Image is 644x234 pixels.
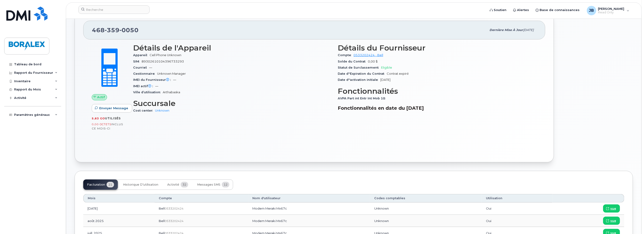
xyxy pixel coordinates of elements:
span: 32 [181,182,188,187]
td: Modem Meraki Mx67c [248,203,370,215]
th: Codes comptables [370,194,482,203]
span: Courriel [133,66,149,69]
span: Date d''Expiration du Contrat [338,72,387,75]
span: Unknown [374,219,389,223]
th: Nom d'utilisateur [248,194,370,203]
span: Ville d’utilisation [133,90,163,94]
a: Base de connaissances [533,5,583,15]
div: Jonathan Brossard [584,6,633,15]
span: Soutien [494,8,507,12]
h3: Détails du Fournisseur [338,44,537,52]
a: 0533202424 - Bell [354,53,383,57]
th: Mois [83,194,155,203]
span: Compte [338,53,354,57]
span: 359 [105,27,119,34]
a: Unknown [155,109,169,112]
h3: Succursale [133,99,332,108]
span: Base de connaissances [540,8,580,12]
span: 468 [92,27,139,34]
a: Soutien [487,5,510,15]
span: IMEI actif [133,84,155,88]
span: Envoyer Message [99,106,128,110]
span: Eligible [381,66,392,69]
span: Bell [159,207,165,210]
span: Appareil [133,53,150,57]
a: vue [603,204,620,213]
span: SIM [133,60,142,63]
span: 89302610104396733293 [142,60,184,63]
span: Date d''activation initiale [338,78,380,82]
span: Actif [97,95,105,99]
span: Unknown Manager [157,72,186,75]
th: Utilisation [482,194,553,203]
h3: Fonctionnalités [338,87,537,95]
span: 0050 [119,27,139,34]
span: Contrat expiré [387,72,409,75]
span: Dernière mise à jour [489,28,523,32]
span: Bell [159,219,165,223]
span: Statut de Surclassement [338,66,381,69]
span: IMEI du Fournisseur [133,78,173,82]
span: 5,83 Go [92,117,105,120]
span: Solde du Contrat [338,60,368,63]
span: Alertes [517,8,529,12]
span: — [155,84,158,88]
span: Arthabaska [163,90,180,94]
button: Envoyer Message [92,104,132,113]
h3: Détails de l'Appareil [133,44,332,52]
span: vue [610,219,616,223]
span: Unknown [374,207,389,210]
span: vue [610,207,616,211]
td: Oui [482,203,553,215]
input: Recherche [78,5,150,14]
span: JB [589,8,594,13]
span: Cell Phone Unknown [150,53,181,57]
td: Oui [482,215,553,227]
th: Compte [155,194,248,203]
td: août 2025 [83,215,155,227]
span: utilisés [105,117,121,120]
span: Activité [167,183,179,187]
span: [PERSON_NAME] [598,7,624,11]
span: — [173,78,176,82]
span: 0533202424 [165,207,183,210]
span: [DATE] [523,28,534,32]
span: Messages SMS [197,183,220,187]
span: Cost center [133,109,155,112]
span: 0533202424 [165,219,183,223]
span: 0,00 Octets [92,123,111,126]
span: AVPA Part int Entr Int Mob 10 [338,97,388,100]
span: — [149,66,152,69]
span: Gestionnaire [133,72,157,75]
span: [DATE] [380,78,390,82]
a: vue [603,217,620,225]
span: Historique d’utilisation [123,183,158,187]
h3: Fonctionnalités en date du [DATE] [338,105,537,111]
td: Modem Meraki Mx67c [248,215,370,227]
span: 0,00 $ [368,60,378,63]
td: [DATE] [83,203,155,215]
span: 12 [222,182,229,187]
span: Read Only [598,11,624,14]
a: Alertes [510,5,533,15]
